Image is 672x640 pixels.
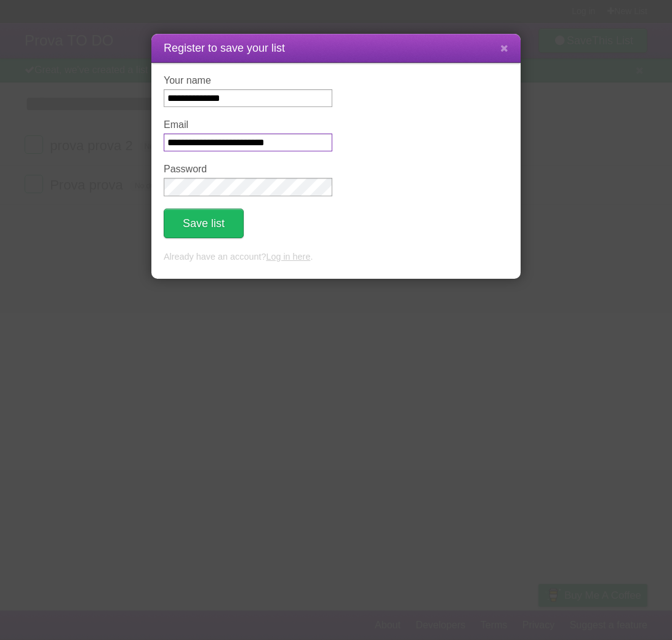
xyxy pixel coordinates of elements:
[266,252,310,262] a: Log in here
[164,250,508,264] p: Already have an account? .
[164,209,244,238] button: Save list
[164,75,332,86] label: Your name
[164,164,332,175] label: Password
[164,119,332,130] label: Email
[164,40,508,57] h1: Register to save your list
